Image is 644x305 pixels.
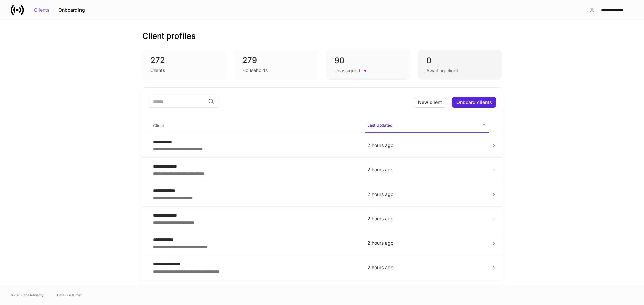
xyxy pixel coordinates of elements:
h6: Last Updated [367,122,392,128]
span: © 2025 OneAdvisory [11,292,44,298]
div: Onboarding [58,8,85,12]
div: 279 [242,55,310,66]
p: 2 hours ago [367,240,486,246]
p: 2 hours ago [367,264,486,271]
div: Unassigned [334,67,360,74]
p: 2 hours ago [367,191,486,198]
span: Last Updated [365,119,489,133]
div: 90Unassigned [326,50,410,80]
a: Data Disclaimer [57,292,82,298]
button: Clients [30,5,54,15]
p: 2 hours ago [367,215,486,222]
button: New client [414,97,446,108]
div: Awaiting client [426,67,458,74]
div: New client [418,100,442,105]
button: Onboarding [54,5,89,15]
button: Onboard clients [452,97,496,108]
p: 2 hours ago [367,166,486,173]
div: Households [242,67,268,74]
span: Client [150,119,359,133]
p: 2 hours ago [367,142,486,149]
div: 90 [334,55,401,66]
div: 0Awaiting client [418,50,502,80]
div: 272 [150,55,218,66]
div: Onboard clients [456,100,492,105]
div: 0 [426,55,493,66]
div: Clients [34,8,50,12]
h6: Client [153,122,164,129]
h3: Client profiles [142,31,196,42]
div: Clients [150,67,165,74]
